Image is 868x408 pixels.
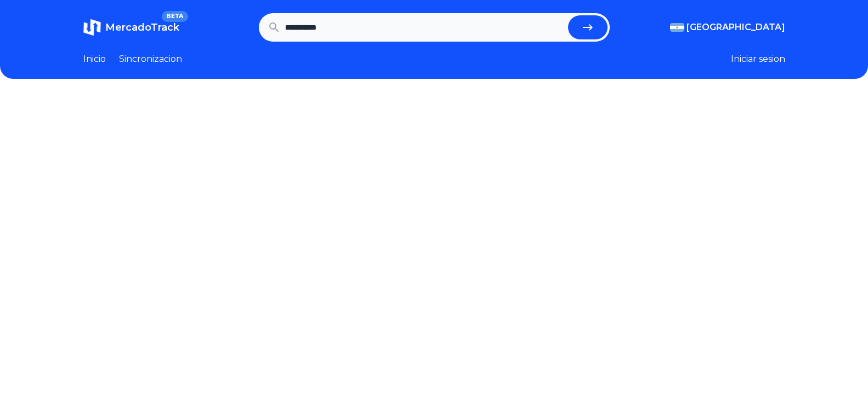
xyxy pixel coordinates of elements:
[83,53,106,66] a: Inicio
[162,11,188,22] span: BETA
[83,19,101,36] img: MercadoTrack
[105,21,179,33] span: MercadoTrack
[687,21,785,34] span: [GEOGRAPHIC_DATA]
[83,19,179,36] a: MercadoTrackBETA
[731,53,785,66] button: Iniciar sesion
[670,21,785,34] button: [GEOGRAPHIC_DATA]
[670,23,684,32] img: Argentina
[119,53,182,66] a: Sincronizacion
